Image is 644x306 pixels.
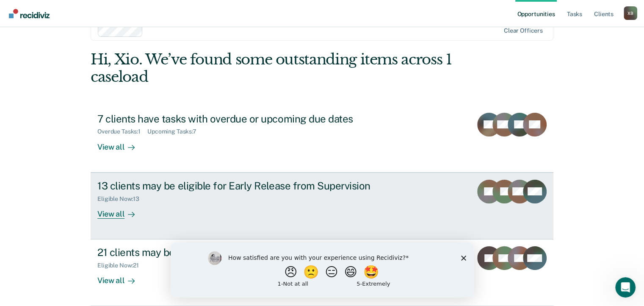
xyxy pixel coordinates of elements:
a: 7 clients have tasks with overdue or upcoming due datesOverdue Tasks:1Upcoming Tasks:7View all [91,106,553,172]
div: 21 clients may be eligible for Annual Report Status [97,246,395,259]
div: Eligible Now : 13 [97,195,146,203]
div: Eligible Now : 21 [97,262,146,269]
button: Profile dropdown button [624,6,637,20]
div: View all [97,202,145,219]
a: 21 clients may be eligible for Annual Report StatusEligible Now:21View all [91,239,553,306]
div: 7 clients have tasks with overdue or upcoming due dates [97,113,395,125]
a: 13 clients may be eligible for Early Release from SupervisionEligible Now:13View all [91,172,553,239]
div: View all [97,269,145,286]
iframe: Intercom live chat [615,277,636,298]
iframe: Survey by Kim from Recidiviz [171,243,474,298]
div: Clear officers [504,27,543,34]
div: Overdue Tasks : 1 [97,128,147,135]
div: X B [624,6,637,20]
div: Upcoming Tasks : 7 [147,128,203,135]
div: Hi, Xio. We’ve found some outstanding items across 1 caseload [91,51,461,86]
div: 13 clients may be eligible for Early Release from Supervision [97,180,395,192]
div: View all [97,135,145,152]
img: Recidiviz [9,9,50,18]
